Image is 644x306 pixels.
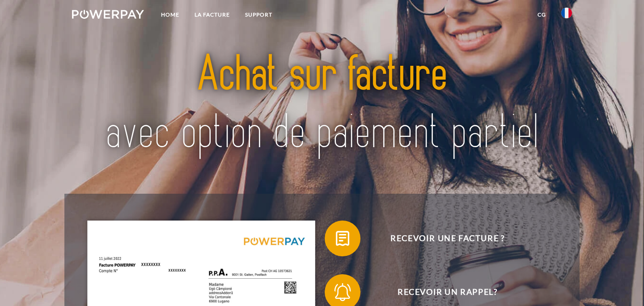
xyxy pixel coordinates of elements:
img: title-powerpay_fr.svg [97,30,547,177]
button: Recevoir une facture ? [325,221,557,256]
img: qb_bill.svg [331,227,354,250]
a: CG [530,7,554,23]
img: logo-powerpay-white.svg [72,10,144,19]
img: qb_bell.svg [331,281,354,303]
a: LA FACTURE [187,7,237,23]
a: Home [153,7,187,23]
img: fr [561,8,572,18]
a: Support [237,7,280,23]
span: Recevoir une facture ? [338,221,557,256]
